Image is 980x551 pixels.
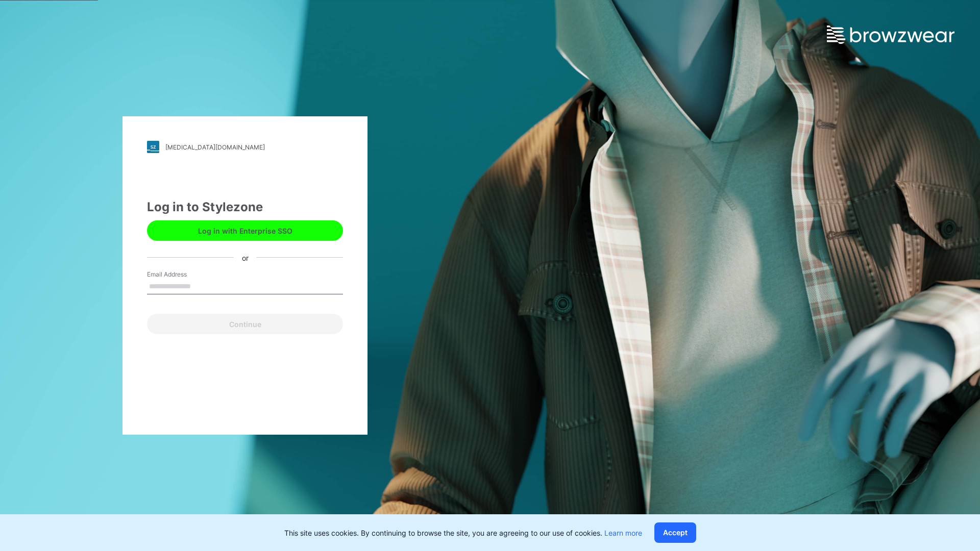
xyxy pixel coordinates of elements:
[827,26,954,44] img: browzwear-logo.e42bd6dac1945053ebaf764b6aa21510.svg
[147,220,343,241] button: Log in with Enterprise SSO
[654,522,696,543] button: Accept
[147,198,343,216] div: Log in to Stylezone
[147,270,218,279] label: Email Address
[147,141,343,153] a: [MEDICAL_DATA][DOMAIN_NAME]
[234,252,257,263] div: or
[604,529,642,537] a: Learn more
[165,143,265,151] div: [MEDICAL_DATA][DOMAIN_NAME]
[284,528,642,538] p: This site uses cookies. By continuing to browse the site, you are agreeing to our use of cookies.
[147,141,159,153] img: stylezone-logo.562084cfcfab977791bfbf7441f1a819.svg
